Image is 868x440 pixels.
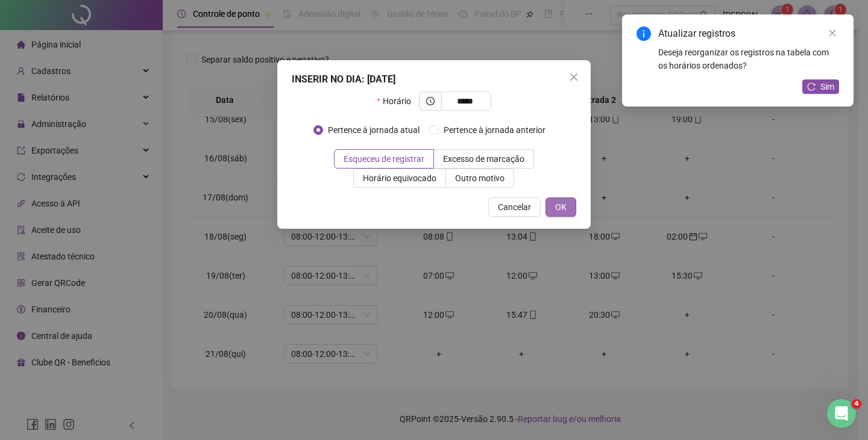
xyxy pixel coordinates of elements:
span: Pertence à jornada anterior [439,123,550,137]
span: clock-circle [426,97,435,105]
span: OK [555,200,567,214]
label: Horário [377,91,418,111]
button: OK [546,197,576,217]
span: Excesso de marcação [443,154,524,164]
span: Outro motivo [455,173,505,183]
span: close [569,72,579,82]
button: Sim [802,79,839,94]
span: 4 [852,399,861,409]
div: INSERIR NO DIA : [DATE] [292,72,576,87]
span: Cancelar [498,200,531,214]
button: Cancelar [488,197,541,217]
a: Close [826,26,839,40]
div: Deseja reorganizar os registros na tabela com os horários ordenados? [658,46,839,72]
span: Esqueceu de registrar [344,154,424,164]
span: close [828,29,837,37]
span: Pertence à jornada atual [323,123,424,137]
span: Sim [820,80,834,93]
iframe: Intercom live chat [827,399,856,428]
button: Close [564,67,583,87]
span: reload [807,82,816,91]
div: Atualizar registros [658,26,839,41]
span: info-circle [637,26,651,41]
span: Horário equivocado [363,173,436,183]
